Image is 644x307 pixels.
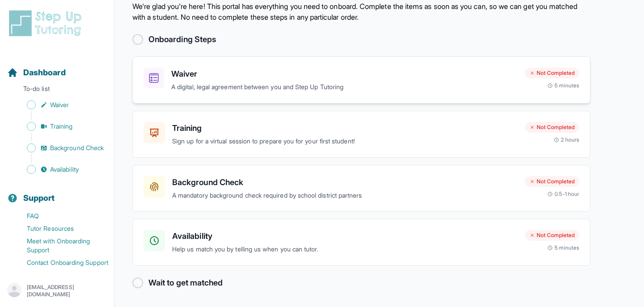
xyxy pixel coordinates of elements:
[171,82,518,92] p: A digital, legal agreement between you and Step Up Tutoring
[7,163,114,176] a: Availability
[27,284,107,298] p: [EMAIL_ADDRESS][DOMAIN_NAME]
[148,277,223,289] h2: Wait to get matched
[172,136,518,147] p: Sign up for a virtual session to prepare you for your first student!
[525,122,579,133] div: Not Completed
[7,210,114,222] a: FAQ
[525,230,579,241] div: Not Completed
[172,176,518,189] h3: Background Check
[132,219,590,266] a: AvailabilityHelp us match you by telling us when you can tutor.Not Completed5 minutes
[4,52,110,82] button: Dashboard
[132,111,590,158] a: TrainingSign up for a virtual session to prepare you for your first student!Not Completed2 hours
[50,165,79,174] span: Availability
[547,244,579,251] div: 5 minutes
[172,190,518,201] p: A mandatory background check required by school district partners
[525,176,579,187] div: Not Completed
[554,136,580,143] div: 2 hours
[7,120,114,133] a: Training
[50,122,73,131] span: Training
[7,99,114,111] a: Waiver
[525,68,579,78] div: Not Completed
[172,244,518,255] p: Help us match you by telling us when you can tutor.
[148,33,216,46] h2: Onboarding Steps
[172,122,518,134] h3: Training
[23,192,55,204] span: Support
[547,82,579,89] div: 5 minutes
[7,256,114,269] a: Contact Onboarding Support
[4,177,110,208] button: Support
[132,1,590,22] p: We're glad you're here! This portal has everything you need to onboard. Complete the items as soo...
[132,165,590,212] a: Background CheckA mandatory background check required by school district partnersNot Completed0.5...
[50,100,69,109] span: Waiver
[7,222,114,235] a: Tutor Resources
[7,9,87,38] img: logo
[7,283,107,299] button: [EMAIL_ADDRESS][DOMAIN_NAME]
[50,143,104,152] span: Background Check
[23,66,66,79] span: Dashboard
[132,56,590,104] a: WaiverA digital, legal agreement between you and Step Up TutoringNot Completed5 minutes
[171,68,518,80] h3: Waiver
[7,235,114,256] a: Meet with Onboarding Support
[172,230,518,242] h3: Availability
[547,190,579,198] div: 0.5-1 hour
[4,84,110,97] p: To-do list
[7,142,114,154] a: Background Check
[7,66,66,79] a: Dashboard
